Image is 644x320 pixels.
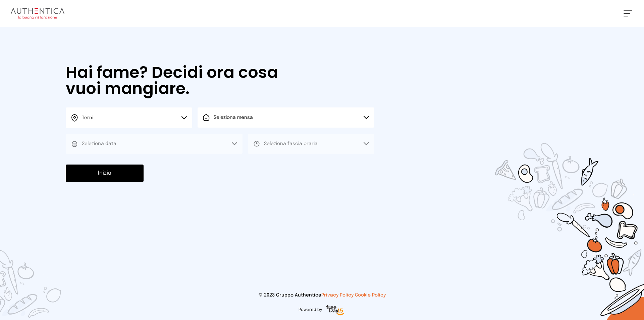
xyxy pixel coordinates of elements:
img: logo.8f33a47.png [11,8,64,19]
button: Inizia [66,165,144,182]
span: Seleziona fascia oraria [264,141,318,146]
img: sticker-selezione-mensa.70a28f7.png [456,104,644,320]
span: Powered by [299,307,322,313]
button: Terni [66,107,192,128]
span: Seleziona mensa [214,115,253,120]
a: Privacy Policy [321,293,354,298]
span: Terni [82,116,93,120]
button: Seleziona fascia oraria [248,134,374,154]
span: Seleziona data [82,141,116,146]
img: logo-freeday.3e08031.png [325,304,346,317]
button: Seleziona mensa [198,107,374,128]
a: Cookie Policy [355,293,386,298]
button: Seleziona data [66,134,243,154]
p: © 2023 Gruppo Authentica [11,292,633,299]
h1: Hai fame? Decidi ora cosa vuoi mangiare. [66,64,297,97]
